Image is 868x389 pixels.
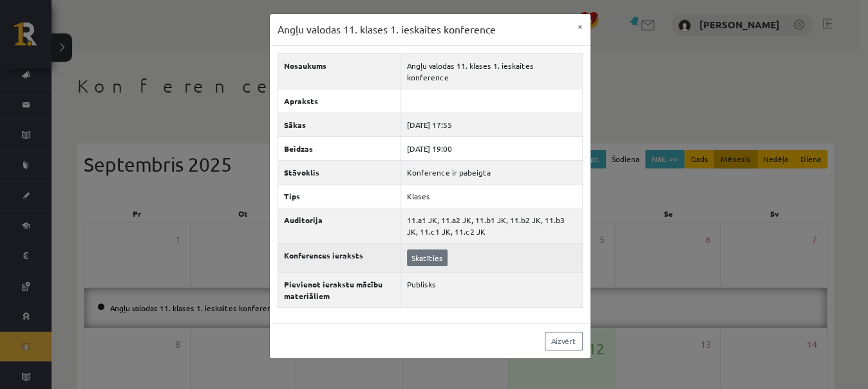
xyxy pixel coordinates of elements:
[545,332,583,350] a: Aizvērt
[401,208,582,243] td: 11.a1 JK, 11.a2 JK, 11.b1 JK, 11.b2 JK, 11.b3 JK, 11.c1 JK, 11.c2 JK
[278,272,401,307] th: Pievienot ierakstu mācību materiāliem
[278,113,401,136] th: Sākas
[401,272,582,307] td: Publisks
[401,136,582,160] td: [DATE] 19:00
[401,113,582,136] td: [DATE] 17:55
[278,160,401,184] th: Stāvoklis
[278,208,401,243] th: Auditorija
[278,136,401,160] th: Beidzas
[401,184,582,208] td: Klases
[278,243,401,272] th: Konferences ieraksts
[278,53,401,89] th: Nosaukums
[278,22,496,37] h3: Angļu valodas 11. klases 1. ieskaites konference
[570,14,590,39] button: ×
[407,249,448,266] a: Skatīties
[401,160,582,184] td: Konference ir pabeigta
[278,184,401,208] th: Tips
[278,89,401,113] th: Apraksts
[401,53,582,89] td: Angļu valodas 11. klases 1. ieskaites konference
